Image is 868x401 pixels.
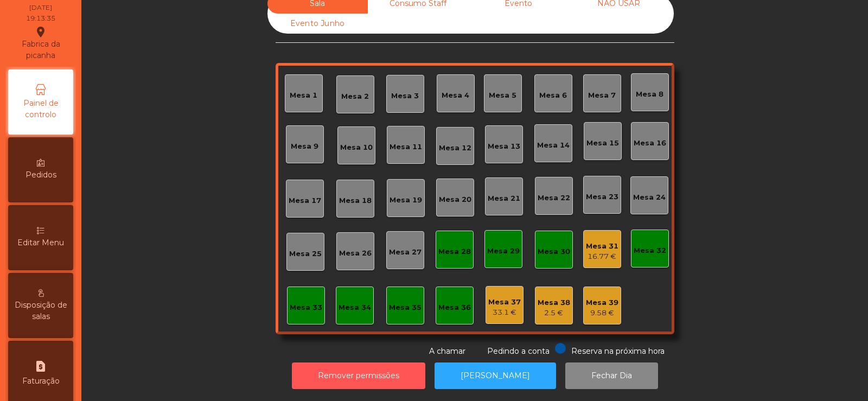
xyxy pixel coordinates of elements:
[291,141,318,152] div: Mesa 9
[588,90,616,101] div: Mesa 7
[34,360,47,373] i: request_page
[586,251,618,262] div: 16.77 €
[34,26,47,39] i: location_on
[586,241,618,252] div: Mesa 31
[26,14,55,23] div: 19:13:35
[488,307,521,318] div: 33.1 €
[565,362,658,389] button: Fechar Dia
[571,346,665,356] span: Reserva na próxima hora
[11,300,71,322] span: Disposição de salas
[489,90,516,101] div: Mesa 5
[586,192,618,202] div: Mesa 23
[22,375,60,387] span: Faturação
[586,308,618,319] div: 9.58 €
[9,26,73,61] div: Fabrica da picanha
[290,90,317,101] div: Mesa 1
[487,246,520,257] div: Mesa 29
[634,138,666,149] div: Mesa 16
[390,142,422,152] div: Mesa 11
[29,3,52,12] div: [DATE]
[442,90,469,101] div: Mesa 4
[438,302,471,313] div: Mesa 36
[341,91,369,102] div: Mesa 2
[634,245,666,256] div: Mesa 32
[11,98,71,120] span: Painel de controlo
[538,246,570,257] div: Mesa 30
[636,89,663,100] div: Mesa 8
[340,142,373,153] div: Mesa 10
[488,141,520,152] div: Mesa 13
[290,302,322,313] div: Mesa 33
[435,362,556,389] button: [PERSON_NAME]
[538,193,570,203] div: Mesa 22
[429,346,465,356] span: A chamar
[389,247,422,258] div: Mesa 27
[339,302,371,313] div: Mesa 34
[586,297,618,308] div: Mesa 39
[339,195,372,206] div: Mesa 18
[586,138,619,149] div: Mesa 15
[267,14,368,34] div: Evento Junho
[389,302,422,313] div: Mesa 35
[292,362,425,389] button: Remover permissões
[289,195,321,206] div: Mesa 17
[25,169,56,181] span: Pedidos
[390,195,422,206] div: Mesa 19
[538,297,570,308] div: Mesa 38
[633,192,666,203] div: Mesa 24
[439,143,471,154] div: Mesa 12
[439,194,471,205] div: Mesa 20
[488,297,521,308] div: Mesa 37
[537,140,570,151] div: Mesa 14
[538,308,570,319] div: 2.5 €
[438,246,471,257] div: Mesa 28
[391,91,419,101] div: Mesa 3
[17,237,64,249] span: Editar Menu
[289,249,322,259] div: Mesa 25
[339,248,372,259] div: Mesa 26
[487,346,550,356] span: Pedindo a conta
[488,193,520,204] div: Mesa 21
[539,90,567,101] div: Mesa 6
